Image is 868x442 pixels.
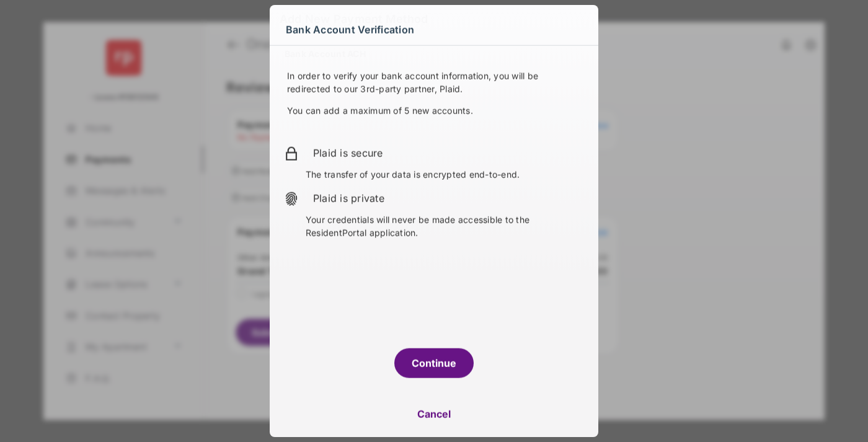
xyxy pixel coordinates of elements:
[394,348,474,378] button: Continue
[286,20,414,40] span: Bank Account Verification
[270,399,598,428] button: Cancel
[313,191,583,206] h2: Plaid is private
[287,104,581,117] p: You can add a maximum of 5 new accounts.
[313,146,583,161] h2: Plaid is secure
[306,168,583,181] p: The transfer of your data is encrypted end-to-end.
[287,69,581,95] p: In order to verify your bank account information, you will be redirected to our 3rd-party partner...
[306,213,583,239] p: Your credentials will never be made accessible to the ResidentPortal application.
